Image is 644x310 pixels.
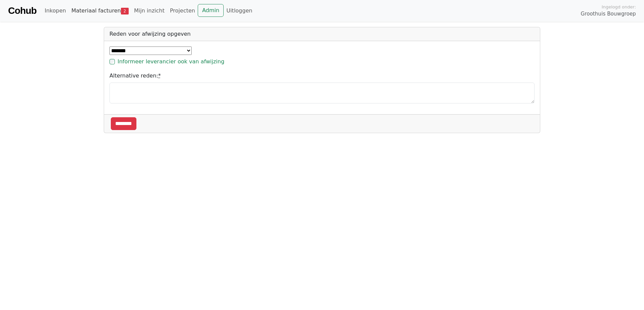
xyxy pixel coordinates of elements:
label: Alternative reden: [109,72,161,80]
span: 2 [121,8,129,14]
a: Materiaal facturen2 [69,4,131,18]
a: Inkopen [42,4,68,18]
a: Projecten [167,4,198,18]
label: Informeer leverancier ook van afwijzing [118,58,224,66]
abbr: required [158,72,161,79]
a: Uitloggen [224,4,255,18]
a: Mijn inzicht [131,4,167,18]
span: Groothuis Bouwgroep [581,10,636,18]
a: Admin [198,4,224,17]
a: Cohub [8,3,36,19]
span: Ingelogd onder: [602,4,636,10]
div: Reden voor afwijzing opgeven [104,27,540,41]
